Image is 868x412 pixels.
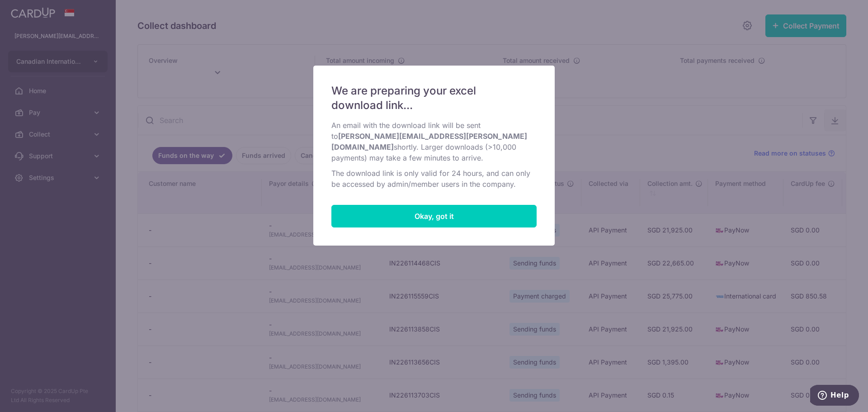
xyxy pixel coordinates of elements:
[810,385,859,407] iframe: Opens a widget where you can find more information
[331,205,537,227] button: Close
[331,84,526,113] span: We are preparing your excel download link...
[20,6,39,14] span: Help
[331,132,527,152] b: [PERSON_NAME][EMAIL_ADDRESS][PERSON_NAME][DOMAIN_NAME]
[331,168,537,189] p: The download link is only valid for 24 hours, and can only be accessed by admin/member users in t...
[331,120,537,163] p: An email with the download link will be sent to shortly. Larger downloads (>10,000 payments) may ...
